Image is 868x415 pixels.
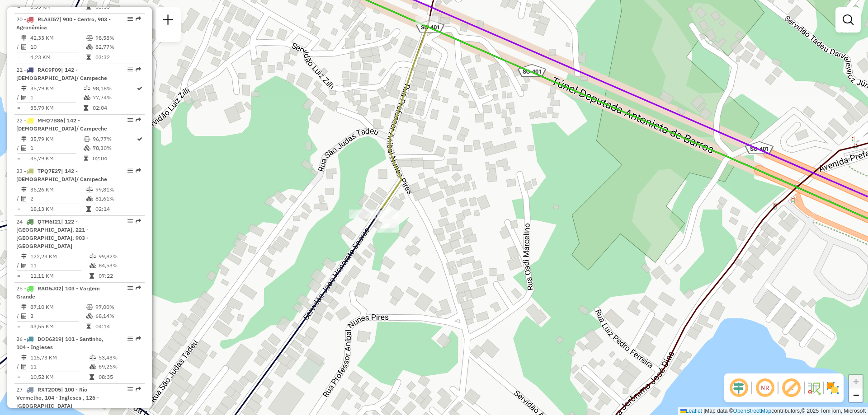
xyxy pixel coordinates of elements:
td: / [16,194,21,203]
span: | 122 - [GEOGRAPHIC_DATA], 221 - [GEOGRAPHIC_DATA], 903 - [GEOGRAPHIC_DATA] [16,218,89,249]
td: / [16,42,21,51]
span: 22 - [16,117,107,132]
i: Distância Total [21,304,27,310]
i: Tempo total em rota [84,105,88,111]
td: 35,79 KM [30,135,83,144]
img: Fluxo de ruas [807,381,821,395]
td: 96,77% [92,135,136,144]
span: RLA3I57 [38,16,59,23]
em: Rota exportada [136,285,141,291]
td: 35,79 KM [30,154,83,163]
td: 43,55 KM [30,322,86,331]
td: = [16,271,21,280]
span: | 100 - Rio Vermelho, 104 - Ingleses , 126 - [GEOGRAPHIC_DATA] [16,386,99,409]
td: 69,26% [98,362,141,371]
td: 84,53% [98,261,141,270]
td: 18,13 KM [30,205,86,214]
span: QTM6I21 [38,218,61,225]
i: % de utilização do peso [84,136,90,142]
em: Rota exportada [136,117,141,123]
i: Distância Total [21,35,27,41]
i: Tempo total em rota [90,374,94,380]
td: 36,26 KM [30,185,86,194]
td: 99,82% [98,252,141,261]
td: 99,81% [95,185,141,194]
em: Rota exportada [136,336,141,341]
td: 2 [30,312,86,321]
i: % de utilização da cubagem [86,44,93,50]
i: Tempo total em rota [86,55,91,60]
span: | 103 - Vargem Grande [16,285,100,300]
span: | 142 - [DEMOGRAPHIC_DATA]/ Campeche [16,66,107,81]
i: Total de Atividades [21,263,27,268]
i: Tempo total em rota [86,206,91,212]
a: Zoom in [849,375,863,388]
span: Ocultar NR [754,377,776,399]
i: Total de Atividades [21,313,27,319]
td: 02:04 [92,154,136,163]
a: Zoom out [849,388,863,402]
em: Rota exportada [136,219,141,224]
em: Opções [127,387,133,392]
span: RAG5J02 [38,285,61,292]
em: Opções [127,168,133,173]
td: 77,74% [92,93,136,102]
td: 98,18% [92,84,136,93]
td: / [16,93,21,102]
td: 78,30% [92,144,136,153]
td: = [16,53,21,62]
i: % de utilização da cubagem [84,95,90,100]
i: Tempo total em rota [90,273,94,279]
span: Exibir rótulo [780,377,802,399]
td: 35,79 KM [30,84,83,93]
td: 1 [30,93,83,102]
i: Distância Total [21,254,27,259]
span: | [703,408,705,414]
i: Total de Atividades [21,364,27,369]
td: 35,79 KM [30,103,83,112]
td: 42,33 KM [30,33,86,42]
td: 53,43% [98,353,141,362]
td: / [16,312,21,321]
i: % de utilização da cubagem [90,364,96,369]
i: Distância Total [21,86,27,91]
td: = [16,322,21,331]
em: Rota exportada [136,387,141,392]
i: Tempo total em rota [86,324,91,329]
em: Opções [127,67,133,72]
i: Rota otimizada [137,86,142,91]
em: Opções [127,336,133,341]
i: % de utilização da cubagem [86,196,93,201]
i: Distância Total [21,136,27,142]
td: 11 [30,362,89,371]
i: % de utilização do peso [86,304,93,310]
span: DOD6319 [38,336,61,342]
span: | 900 - Centro, 903 - Agronômica [16,16,111,31]
td: 4,23 KM [30,53,86,62]
span: − [853,389,859,401]
i: % de utilização da cubagem [86,313,93,319]
i: Distância Total [21,187,27,192]
em: Rota exportada [136,67,141,72]
span: RXT2D05 [38,386,61,393]
span: 26 - [16,336,104,350]
td: = [16,205,21,214]
span: | 142 - [DEMOGRAPHIC_DATA]/ Campeche [16,168,107,182]
td: = [16,154,21,163]
i: Tempo total em rota [84,156,88,161]
span: 21 - [16,66,107,81]
td: 1 [30,144,83,153]
em: Opções [127,16,133,22]
i: Total de Atividades [21,95,27,100]
td: 03:32 [95,53,141,62]
td: / [16,144,21,153]
span: MHQ7B86 [38,117,63,124]
i: Total de Atividades [21,145,27,151]
em: Opções [127,285,133,291]
em: Rota exportada [136,16,141,22]
td: 122,23 KM [30,252,89,261]
span: 20 - [16,16,111,31]
em: Opções [127,117,133,123]
i: % de utilização da cubagem [90,263,96,268]
a: Leaflet [680,408,702,414]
